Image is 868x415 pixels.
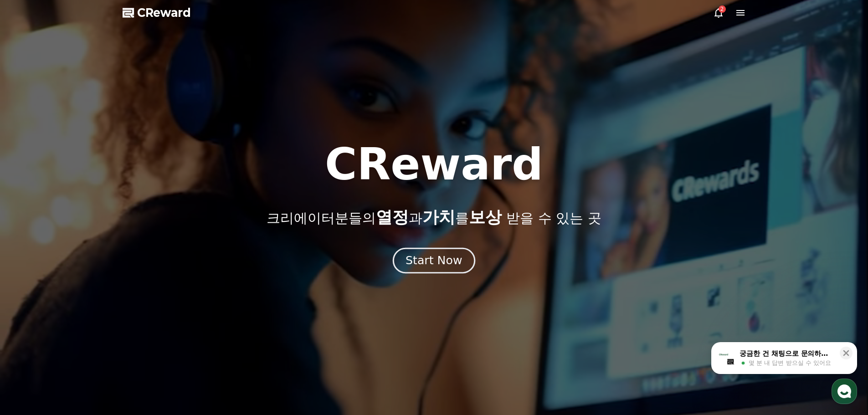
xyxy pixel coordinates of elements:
[60,289,118,312] a: 대화
[719,5,726,13] div: 2
[267,208,601,226] p: 크리에이터분들의 과 를 받을 수 있는 곳
[29,302,34,310] span: 홈
[141,302,152,310] span: 설정
[83,303,94,310] span: 대화
[395,257,473,266] a: Start Now
[118,289,175,312] a: 설정
[393,247,475,273] button: Start Now
[376,208,409,226] span: 열정
[3,289,60,312] a: 홈
[123,5,191,20] a: CReward
[422,208,455,226] span: 가치
[325,143,543,186] h1: CReward
[713,7,724,18] a: 2
[406,253,462,268] div: Start Now
[469,208,502,226] span: 보상
[137,5,191,20] span: CReward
